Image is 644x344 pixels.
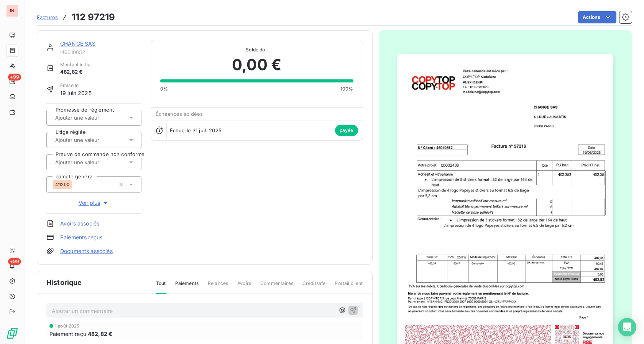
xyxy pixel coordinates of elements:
span: Voir plus [79,199,109,207]
span: Commentaires [260,280,293,293]
button: Voir plus [46,199,141,207]
span: Relances [208,280,228,293]
span: Historique [46,277,82,288]
span: Échue le 31 juil. 2025 [170,127,222,133]
span: Solde dû : [160,46,353,53]
input: Ajouter une valeur [54,114,131,121]
span: 482,82 € [60,68,92,76]
span: Portail client [335,280,363,293]
span: I46010652 [60,49,141,55]
span: Factures [37,14,58,20]
span: +99 [8,258,21,265]
a: Documents associés [60,247,113,255]
span: Paiement reçu [49,330,86,338]
span: Creditsafe [302,280,326,293]
input: Ajouter une valeur [54,159,131,166]
img: Logo LeanPay [6,327,18,339]
a: Factures [37,13,58,21]
div: Open Intercom Messenger [618,318,636,336]
span: Montant initial [60,61,92,68]
input: Ajouter une valeur [54,137,131,143]
div: IN [6,5,18,17]
span: 19 juin 2025 [60,89,92,97]
span: Paiements [175,280,199,293]
span: 0% [160,86,168,92]
span: 1 août 2025 [55,324,80,328]
span: 411200 [55,182,69,187]
span: Échéances soldées [156,111,203,117]
span: Avoirs [237,280,251,293]
a: Avoirs associés [60,220,99,227]
span: payée [335,125,358,136]
span: 0,00 € [232,53,281,76]
span: +99 [8,74,21,81]
span: 482,82 € [88,330,112,338]
span: Tout [156,280,166,294]
a: Paiements reçus [60,234,102,241]
h3: 112 97219 [72,10,115,24]
a: CHANGE SAS [60,40,96,47]
span: Émise le [60,82,92,89]
span: 100% [340,86,353,92]
button: Actions [578,11,616,23]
